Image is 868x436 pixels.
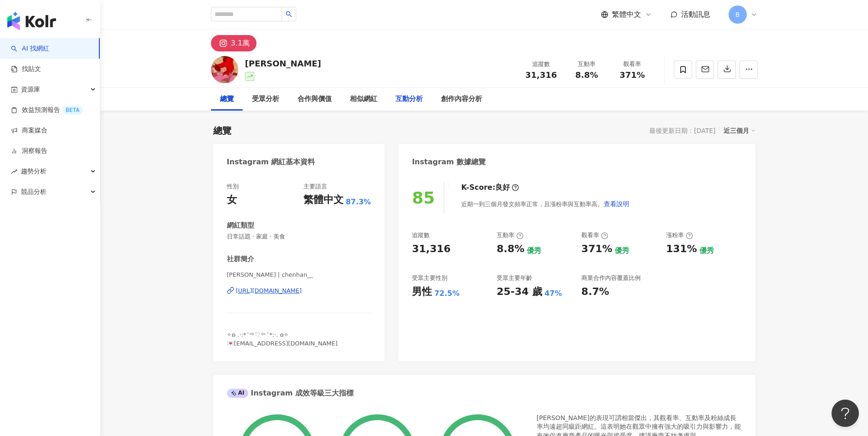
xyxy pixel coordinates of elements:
[620,71,645,80] span: 371%
[612,10,641,20] span: 繁體中文
[412,285,432,299] div: 男性
[286,11,292,17] span: search
[227,287,371,295] a: [URL][DOMAIN_NAME]
[11,168,17,175] span: rise
[395,94,423,105] div: 互動分析
[497,274,532,282] div: 受眾主要年齡
[581,242,612,256] div: 371%
[231,37,250,50] div: 3.1萬
[7,12,56,30] img: logo
[303,193,344,207] div: 繁體中文
[570,60,604,69] div: 互動率
[832,400,859,427] iframe: Help Scout Beacon - Open
[236,287,302,295] div: [URL][DOMAIN_NAME]
[227,193,237,207] div: 女
[615,60,650,69] div: 觀看率
[735,10,740,20] span: B
[21,79,40,100] span: 資源庫
[527,246,541,256] div: 優秀
[615,246,629,256] div: 優秀
[497,285,542,299] div: 25-34 歲
[211,56,238,83] img: KOL Avatar
[666,231,693,239] div: 漲粉率
[346,197,371,207] span: 87.3%
[604,200,629,208] span: 查看說明
[412,242,451,256] div: 31,316
[303,183,327,191] div: 主要語言
[412,231,430,239] div: 追蹤數
[21,182,46,202] span: 競品分析
[461,183,519,193] div: K-Score :
[497,231,524,239] div: 互動率
[544,289,562,299] div: 47%
[495,183,510,193] div: 良好
[412,188,435,207] div: 85
[575,71,598,80] span: 8.8%
[213,124,231,137] div: 總覽
[681,10,710,19] span: 活動訊息
[497,242,524,256] div: 8.8%
[581,274,641,282] div: 商業合作內容覆蓋比例
[461,195,630,213] div: 近期一到三個月發文頻率正常，且漲粉率與互動率高。
[227,331,338,346] span: ✧ʚ .·:*¨༺♡༻¨*:·. ɞ✧ 💌[EMAIL_ADDRESS][DOMAIN_NAME]
[350,94,377,105] div: 相似網紅
[227,183,239,191] div: 性別
[666,242,697,256] div: 131%
[581,285,609,299] div: 8.7%
[11,147,47,156] a: 洞察報告
[11,44,49,53] a: searchAI 找網紅
[11,65,41,74] a: 找貼文
[434,289,460,299] div: 72.5%
[298,94,332,105] div: 合作與價值
[227,388,354,398] div: Instagram 成效等級三大指標
[603,195,630,213] button: 查看說明
[227,271,371,279] span: [PERSON_NAME] | chenhan__
[252,94,279,105] div: 受眾分析
[11,106,83,115] a: 效益預測報告BETA
[699,246,714,256] div: 優秀
[412,274,447,282] div: 受眾主要性別
[220,94,234,105] div: 總覽
[211,35,257,51] button: 3.1萬
[11,126,47,135] a: 商案媒合
[245,58,321,69] div: [PERSON_NAME]
[227,221,254,230] div: 網紅類型
[441,94,482,105] div: 創作內容分析
[227,254,254,264] div: 社群簡介
[227,233,371,241] span: 日常話題 · 家庭 · 美食
[649,127,715,134] div: 最後更新日期：[DATE]
[525,70,557,80] span: 31,316
[581,231,608,239] div: 觀看率
[227,157,315,167] div: Instagram 網紅基本資料
[524,60,559,69] div: 追蹤數
[412,157,486,167] div: Instagram 數據總覽
[227,389,249,398] div: AI
[724,125,755,137] div: 近三個月
[21,161,46,182] span: 趨勢分析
